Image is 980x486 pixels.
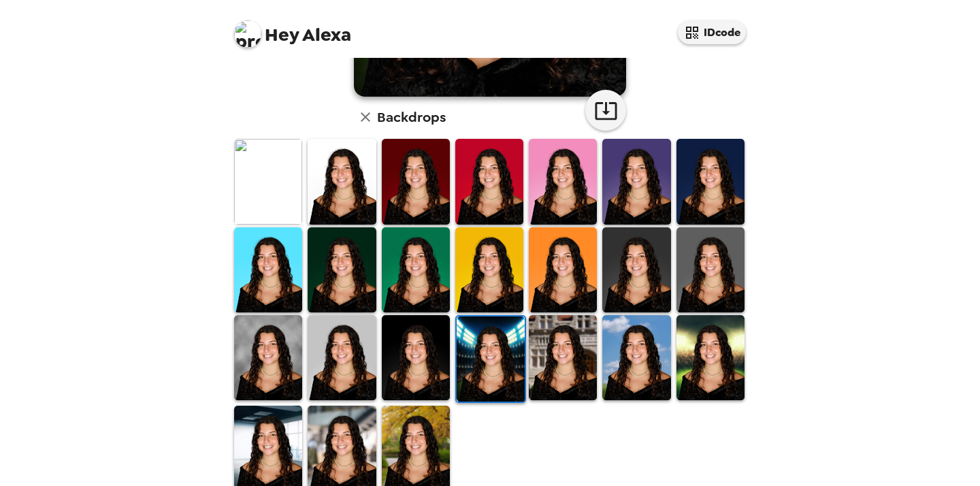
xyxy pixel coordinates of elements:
img: Original [234,139,302,224]
span: Hey [265,22,299,47]
h6: Backdrops [377,106,446,128]
img: profile pic [234,20,261,48]
span: Alexa [234,14,351,44]
button: IDcode [678,20,746,44]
